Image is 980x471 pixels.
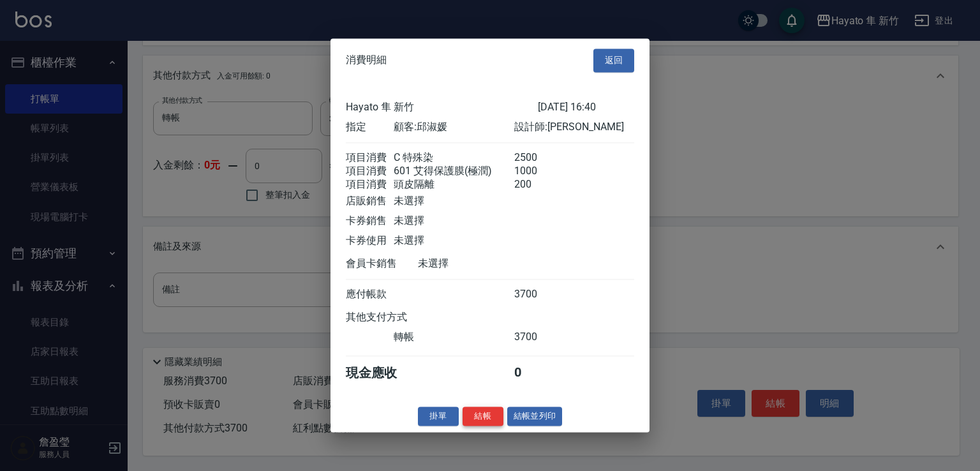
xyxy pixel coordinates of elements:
[514,121,634,134] div: 設計師: [PERSON_NAME]
[346,165,394,178] div: 項目消費
[346,234,394,248] div: 卡券使用
[463,407,503,426] button: 結帳
[346,257,418,271] div: 會員卡銷售
[514,331,562,344] div: 3700
[394,195,514,208] div: 未選擇
[394,331,514,344] div: 轉帳
[507,407,563,426] button: 結帳並列印
[346,214,394,228] div: 卡券銷售
[346,364,418,382] div: 現金應收
[346,311,442,324] div: 其他支付方式
[538,101,634,114] div: [DATE] 16:40
[346,288,394,301] div: 應付帳款
[346,178,394,191] div: 項目消費
[514,178,562,191] div: 200
[394,121,514,134] div: 顧客: 邱淑媛
[514,364,562,382] div: 0
[514,151,562,165] div: 2500
[346,121,394,134] div: 指定
[346,54,387,67] span: 消費明細
[418,257,538,271] div: 未選擇
[593,49,634,72] button: 返回
[394,214,514,228] div: 未選擇
[346,101,538,114] div: Hayato 隼 新竹
[394,178,514,191] div: 頭皮隔離
[514,288,562,301] div: 3700
[346,195,394,208] div: 店販銷售
[394,234,514,248] div: 未選擇
[394,151,514,165] div: C 特殊染
[346,151,394,165] div: 項目消費
[418,407,459,426] button: 掛單
[514,165,562,178] div: 1000
[394,165,514,178] div: 601 艾得保護膜(極潤)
